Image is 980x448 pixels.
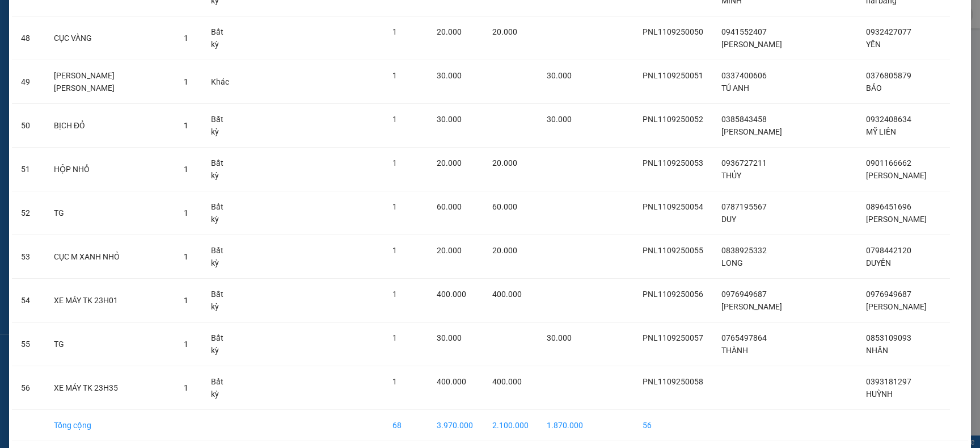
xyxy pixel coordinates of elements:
span: 20.000 [437,246,462,255]
span: 30.000 [547,115,572,124]
td: Bất kỳ [202,235,241,279]
span: 400.000 [492,377,522,386]
td: 49 [12,60,45,104]
span: 400.000 [492,290,522,299]
span: 1 [392,202,397,211]
span: 1 [184,77,188,86]
span: 0932408634 [866,115,911,124]
td: Tổng cộng [45,410,175,441]
span: 1 [184,383,188,392]
td: 56 [12,366,45,410]
td: 3.970.000 [428,410,483,441]
span: 1 [392,333,397,342]
span: 0932427077 [866,27,911,36]
span: 60.000 [492,202,517,211]
td: 53 [12,235,45,279]
td: 68 [383,410,428,441]
td: 56 [633,410,712,441]
span: 20.000 [437,158,462,168]
span: 1 [184,296,188,305]
span: 0936727211 [721,158,767,168]
span: 1 [392,290,397,299]
span: 0976949687 [721,290,767,299]
span: 20.000 [492,246,517,255]
td: 1.870.000 [538,410,592,441]
span: PNL1109250053 [643,158,703,168]
span: NHÂN [866,346,888,355]
td: 2.100.000 [483,410,538,441]
span: 30.000 [437,333,462,342]
td: Bất kỳ [202,104,241,148]
span: [PERSON_NAME] [866,302,927,311]
span: PNL1109250050 [643,27,703,36]
span: YẾN [866,40,881,49]
span: LONG [721,258,743,267]
span: 30.000 [437,71,462,80]
td: BỊCH ĐỎ [45,104,175,148]
span: 400.000 [437,290,466,299]
td: 54 [12,279,45,323]
span: TÚ ANH [721,83,749,93]
span: 400.000 [437,377,466,386]
span: 60.000 [437,202,462,211]
span: PNL1109250055 [643,246,703,255]
td: 51 [12,148,45,191]
span: 1 [392,158,397,168]
td: [PERSON_NAME] [PERSON_NAME] [45,60,175,104]
td: Bất kỳ [202,279,241,323]
td: 50 [12,104,45,148]
span: 0393181297 [866,377,911,386]
span: 0787195567 [721,202,767,211]
span: 20.000 [437,27,462,36]
td: 48 [12,16,45,60]
td: CỤC VÀNG [45,16,175,60]
span: PNL1109250057 [643,333,703,342]
span: 1 [184,34,188,43]
span: 0385843458 [721,115,767,124]
span: 1 [184,340,188,349]
span: 1 [184,121,188,130]
span: HUỲNH [866,390,893,399]
span: 0896451696 [866,202,911,211]
span: PNL1109250054 [643,202,703,211]
td: CỤC M XANH NHỎ [45,235,175,279]
td: Bất kỳ [202,16,241,60]
td: Bất kỳ [202,191,241,235]
td: Bất kỳ [202,148,241,191]
span: [PERSON_NAME] [721,302,782,311]
span: 30.000 [547,333,572,342]
td: Bất kỳ [202,366,241,410]
span: [PERSON_NAME] [866,215,927,224]
span: 1 [392,377,397,386]
span: 0941552407 [721,27,767,36]
span: 1 [184,165,188,174]
span: 0765497864 [721,333,767,342]
span: 0376805879 [866,71,911,80]
td: Bất kỳ [202,323,241,366]
td: 52 [12,191,45,235]
span: 0853109093 [866,333,911,342]
span: [PERSON_NAME] [866,171,927,180]
span: BẢO [866,83,882,93]
td: XE MÁY TK 23H35 [45,366,175,410]
span: THỦY [721,171,741,180]
span: 0901166662 [866,158,911,168]
span: [PERSON_NAME] [721,127,782,136]
span: 0976949687 [866,290,911,299]
span: THÀNH [721,346,748,355]
span: 1 [392,115,397,124]
span: 1 [184,208,188,217]
td: Khác [202,60,241,104]
td: TG [45,191,175,235]
td: HỘP NHỎ [45,148,175,191]
span: 30.000 [437,115,462,124]
span: 20.000 [492,158,517,168]
span: 20.000 [492,27,517,36]
span: PNL1109250056 [643,290,703,299]
span: 1 [392,71,397,80]
span: MỸ LIÊN [866,127,896,136]
td: TG [45,323,175,366]
td: 55 [12,323,45,366]
span: 30.000 [547,71,572,80]
span: PNL1109250051 [643,71,703,80]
